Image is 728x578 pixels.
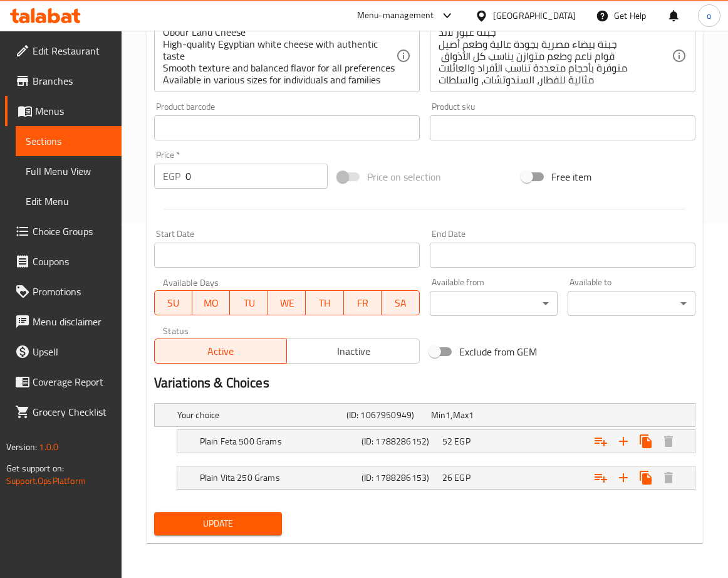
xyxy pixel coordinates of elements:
span: Full Menu View [26,164,112,179]
button: Add new choice [612,430,635,453]
span: 1 [469,407,474,423]
span: Upsell [33,344,112,359]
span: Grocery Checklist [33,404,112,419]
input: Please enter product sku [430,115,695,140]
h5: Plain Feta 500 Grams [200,435,356,448]
a: Support.OpsPlatform [6,473,86,489]
button: WE [268,290,306,315]
a: Menus [5,96,122,126]
span: EGP [454,433,470,449]
div: Expand [155,404,695,426]
div: ​ [430,291,558,316]
input: Please enter price [185,164,328,189]
a: Coupons [5,246,122,276]
div: Menu-management [357,8,434,23]
div: ​ [568,291,695,316]
span: Coupons [33,254,112,269]
button: Clone new choice [635,466,657,489]
div: , [431,409,511,421]
span: o [707,9,711,23]
p: EGP [163,169,180,184]
button: Active [154,339,288,364]
button: FR [344,290,382,315]
button: Inactive [286,339,420,364]
textarea: Obour Land Cheese High-quality Egyptian white cheese with authentic taste Smooth texture and bala... [163,26,396,86]
a: Menu disclaimer [5,307,122,337]
span: SU [160,294,187,312]
span: Promotions [33,284,112,299]
h5: (ID: 1067950949) [346,409,426,421]
button: Delete Plain Vita 250 Grams [657,466,680,489]
span: SA [387,294,414,312]
button: Add new choice [612,466,635,489]
span: MO [197,294,225,312]
button: TH [306,290,343,315]
h2: Variations & Choices [154,374,695,392]
button: MO [192,290,230,315]
span: Active [160,342,283,360]
span: Free item [551,169,591,184]
a: Sections [16,126,122,156]
a: Coverage Report [5,367,122,397]
span: Inactive [292,342,415,360]
span: Price on selection [367,169,441,184]
button: Clone new choice [635,430,657,453]
a: Branches [5,66,122,96]
a: Promotions [5,276,122,307]
span: 1.0.0 [39,439,58,455]
span: Edit Menu [26,194,112,209]
span: Branches [33,73,112,88]
h5: Your choice [177,409,341,421]
span: Coverage Report [33,374,112,389]
span: Menus [35,103,112,118]
span: Exclude from GEM [459,344,537,359]
textarea: جبنة عبور لاند جبنة بيضاء مصرية بجودة عالية وطعم أصيل قوام ناعم وطعم متوازن يناسب كل الأذواق متوف... [439,26,672,86]
span: Sections [26,134,112,149]
button: SA [382,290,419,315]
button: TU [230,290,268,315]
button: Add choice group [590,430,612,453]
span: Min [431,407,445,423]
div: Expand [177,430,695,453]
span: Max [453,407,469,423]
span: 52 [442,433,452,449]
a: Upsell [5,337,122,367]
span: Get support on: [6,460,64,476]
span: EGP [454,470,470,486]
span: WE [273,294,301,312]
button: Delete Plain Feta 500 Grams [657,430,680,453]
span: FR [349,294,377,312]
h5: (ID: 1788286153) [361,471,437,484]
h5: Plain Vita 250 Grams [200,471,356,484]
span: TH [311,294,338,312]
input: Please enter product barcode [154,115,420,140]
button: SU [154,290,192,315]
span: Edit Restaurant [33,43,112,58]
span: Choice Groups [33,224,112,239]
span: Version: [6,439,37,455]
a: Edit Restaurant [5,36,122,66]
button: Update [154,512,282,535]
a: Grocery Checklist [5,397,122,427]
button: Add choice group [590,466,612,489]
div: Expand [177,466,695,489]
span: 1 [445,407,450,423]
span: Update [164,516,272,532]
h5: (ID: 1788286152) [361,435,437,448]
a: Edit Menu [16,186,122,216]
a: Full Menu View [16,156,122,186]
div: [GEOGRAPHIC_DATA] [493,9,576,23]
span: 26 [442,470,452,486]
a: Choice Groups [5,216,122,246]
span: TU [235,294,263,312]
span: Menu disclaimer [33,314,112,329]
